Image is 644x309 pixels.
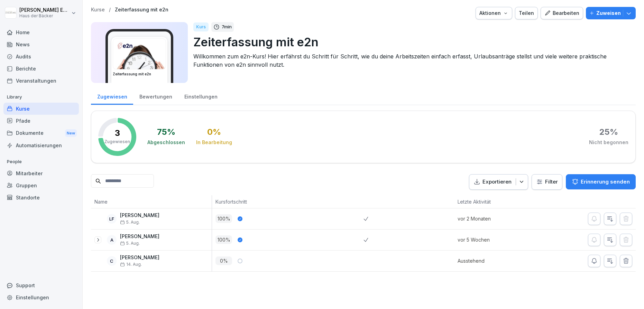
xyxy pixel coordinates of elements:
[109,7,111,13] p: /
[178,87,223,105] a: Einstellungen
[91,87,133,105] a: Zugewiesen
[458,198,526,205] p: Letzte Aktivität
[3,279,79,291] div: Support
[536,178,558,185] div: Filter
[115,7,168,13] a: Zeiterfassung mit e2n
[3,75,79,87] a: Veranstaltungen
[19,13,70,18] p: Haus der Bäcker
[519,9,534,17] div: Teilen
[193,33,630,51] p: Zeiterfassung mit e2n
[3,50,79,63] a: Audits
[3,167,79,179] a: Mitarbeiter
[3,156,79,167] p: People
[215,214,232,223] p: 100 %
[3,38,79,50] a: News
[120,234,159,240] p: [PERSON_NAME]
[458,236,530,243] p: vor 5 Wochen
[107,256,117,266] div: C
[482,178,512,186] p: Exportieren
[541,7,583,19] button: Bearbeiten
[3,92,79,103] p: Library
[3,103,79,115] a: Kurse
[458,215,530,222] p: vor 2 Monaten
[113,72,166,77] h3: Zeiterfassung mit e2n
[157,128,175,136] div: 75 %
[193,52,630,69] p: Willkommen zum e2n-Kurs! Hier erfährst du Schritt für Schritt, wie du deine Arbeitszeiten einfach...
[222,24,232,30] p: 7 min
[120,213,159,218] p: [PERSON_NAME]
[532,175,562,189] button: Filter
[544,9,579,17] div: Bearbeiten
[91,7,105,13] a: Kurse
[566,174,636,189] button: Erinnerung senden
[107,235,117,245] div: A
[3,63,79,75] a: Berichte
[589,139,628,146] div: Nicht begonnen
[193,22,209,31] div: Kurs
[3,127,79,140] a: DokumenteNew
[581,178,630,186] p: Erinnerung senden
[147,139,185,146] div: Abgeschlossen
[133,87,178,105] a: Bewertungen
[207,128,221,136] div: 0 %
[215,235,232,244] p: 100 %
[94,198,208,205] p: Name
[515,7,538,19] button: Teilen
[3,26,79,38] a: Home
[120,220,140,225] span: 5. Aug.
[215,256,232,265] p: 0 %
[469,174,528,190] button: Exportieren
[3,139,79,151] a: Automatisierungen
[599,128,618,136] div: 25 %
[479,9,508,17] div: Aktionen
[586,7,636,19] button: Zuweisen
[120,262,142,267] span: 14. Aug.
[196,139,232,146] div: In Bearbeitung
[120,255,159,261] p: [PERSON_NAME]
[120,241,140,246] span: 5. Aug.
[107,214,117,224] div: LF
[3,115,79,127] a: Pfade
[215,198,360,205] p: Kursfortschritt
[3,191,79,204] a: Standorte
[596,9,621,17] p: Zuweisen
[113,39,166,69] img: lysz5sqnxflpxgfcucko2ufd.png
[3,179,79,191] a: Gruppen
[65,129,77,137] div: New
[19,7,70,13] p: [PERSON_NAME] Ehlerding
[3,127,79,140] div: Dokumente
[458,257,530,264] p: Ausstehend
[476,7,512,19] button: Aktionen
[104,139,130,145] p: Zugewiesen
[3,291,79,303] a: Einstellungen
[115,129,120,137] p: 3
